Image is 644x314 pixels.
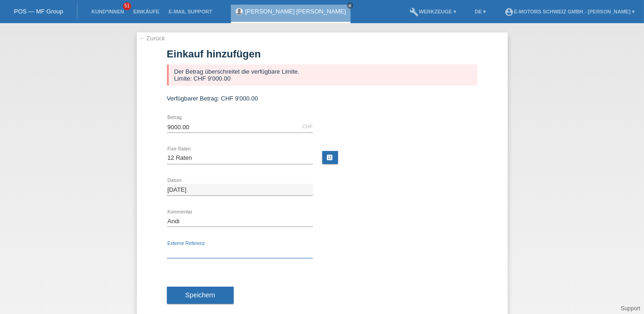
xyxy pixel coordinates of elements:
span: CHF 9'000.00 [221,95,258,102]
span: Verfügbarer Betrag: [167,95,219,102]
a: POS — MF Group [14,8,63,15]
a: DE ▾ [470,9,491,14]
a: account_circleE-Motors Schweiz GmbH - [PERSON_NAME] ▾ [500,9,639,14]
h1: Einkauf hinzufügen [167,48,478,60]
div: Der Betrag überschreitet die verfügbare Limite. Limite: CHF 9'000.00 [167,64,478,86]
button: Speichern [167,287,234,304]
i: build [409,7,419,17]
a: Kund*innen [87,9,128,14]
a: Einkäufe [128,9,164,14]
a: [PERSON_NAME] [PERSON_NAME] [245,8,346,15]
i: account_circle [504,7,514,17]
a: buildWerkzeuge ▾ [405,9,461,14]
div: CHF [302,124,313,129]
span: Speichern [185,291,215,299]
a: Support [621,305,640,312]
a: close [347,2,353,9]
span: 51 [123,2,131,10]
a: calculate [322,151,338,164]
a: E-Mail Support [164,9,217,14]
i: calculate [326,154,334,161]
i: close [348,3,352,8]
a: ← Zurück [139,35,165,42]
